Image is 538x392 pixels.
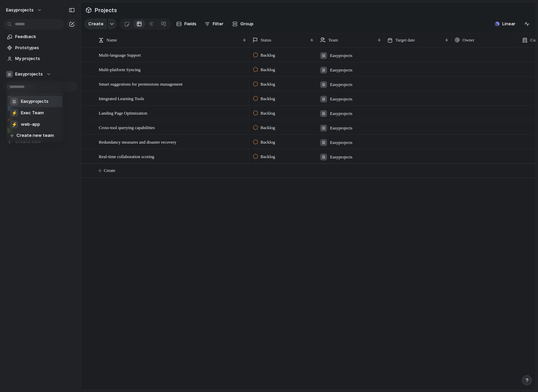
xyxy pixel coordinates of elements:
span: Create new team [17,132,54,139]
div: ⚡ [10,109,18,117]
span: Exec Team [21,110,44,116]
span: Easyprojects [21,98,49,105]
div: ⚡ [10,120,18,128]
span: web-app [21,121,40,128]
